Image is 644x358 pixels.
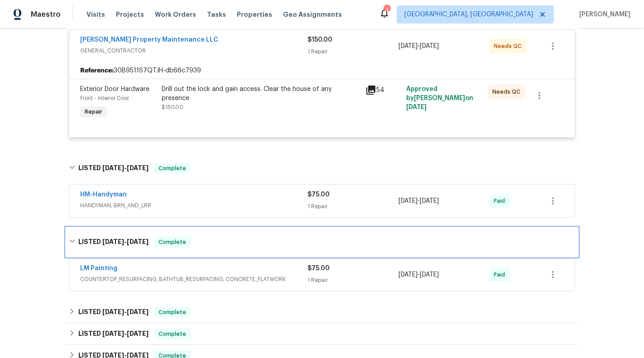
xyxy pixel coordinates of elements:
[399,270,439,279] span: -
[494,196,509,205] span: Paid
[80,201,308,210] span: HANDYMAN, BRN_AND_LRR
[127,165,149,171] span: [DATE]
[384,5,390,14] div: 1
[207,11,226,18] span: Tasks
[66,323,578,345] div: LISTED [DATE]-[DATE]Complete
[155,238,190,247] span: Complete
[399,43,418,49] span: [DATE]
[237,10,272,19] span: Properties
[576,10,630,19] span: [PERSON_NAME]
[102,309,149,315] span: -
[66,301,578,323] div: LISTED [DATE]-[DATE]Complete
[155,10,196,19] span: Work Orders
[155,164,190,173] span: Complete
[78,163,149,174] h6: LISTED
[308,202,399,211] div: 1 Repair
[66,228,578,257] div: LISTED [DATE]-[DATE]Complete
[420,272,439,278] span: [DATE]
[116,10,144,19] span: Projects
[81,107,106,116] span: Repair
[494,270,509,279] span: Paid
[162,85,360,103] div: Drill out the lock and gain access. Clear the house of any presence
[102,239,124,245] span: [DATE]
[80,46,308,55] span: GENERAL_CONTRACTOR
[420,198,439,204] span: [DATE]
[102,239,149,245] span: -
[308,276,399,285] div: 1 Repair
[308,37,332,43] span: $150.00
[308,265,330,272] span: $75.00
[162,105,183,110] span: $150.00
[127,309,149,315] span: [DATE]
[308,47,399,56] div: 1 Repair
[127,330,149,337] span: [DATE]
[78,329,149,339] h6: LISTED
[87,10,105,19] span: Visits
[127,239,149,245] span: [DATE]
[78,237,149,248] h6: LISTED
[80,275,308,284] span: COUNTERTOP_RESURFACING, BATHTUB_RESURFACING, CONCRETE_FLATWORK
[399,198,418,204] span: [DATE]
[80,66,114,75] b: Reference:
[494,42,526,51] span: Needs QC
[492,87,524,96] span: Needs QC
[155,329,190,339] span: Complete
[155,308,190,317] span: Complete
[102,330,149,337] span: -
[80,265,117,272] a: LM Painting
[399,196,439,205] span: -
[404,10,533,19] span: [GEOGRAPHIC_DATA], [GEOGRAPHIC_DATA]
[69,62,575,79] div: 30B9511S7QTJH-db66c7939
[66,154,578,183] div: LISTED [DATE]-[DATE]Complete
[102,330,124,337] span: [DATE]
[102,309,124,315] span: [DATE]
[365,85,401,95] div: 54
[399,42,439,51] span: -
[31,10,61,19] span: Maestro
[80,37,218,43] a: [PERSON_NAME] Property Maintenance LLC
[406,104,427,110] span: [DATE]
[78,307,149,318] h6: LISTED
[406,86,473,110] span: Approved by [PERSON_NAME] on
[308,191,330,198] span: $75.00
[80,95,129,101] span: Front - Interior Door
[102,165,149,171] span: -
[80,86,149,92] span: Exterior Door Hardware
[399,272,418,278] span: [DATE]
[80,191,127,198] a: HM-Handyman
[102,165,124,171] span: [DATE]
[420,43,439,49] span: [DATE]
[283,10,342,19] span: Geo Assignments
